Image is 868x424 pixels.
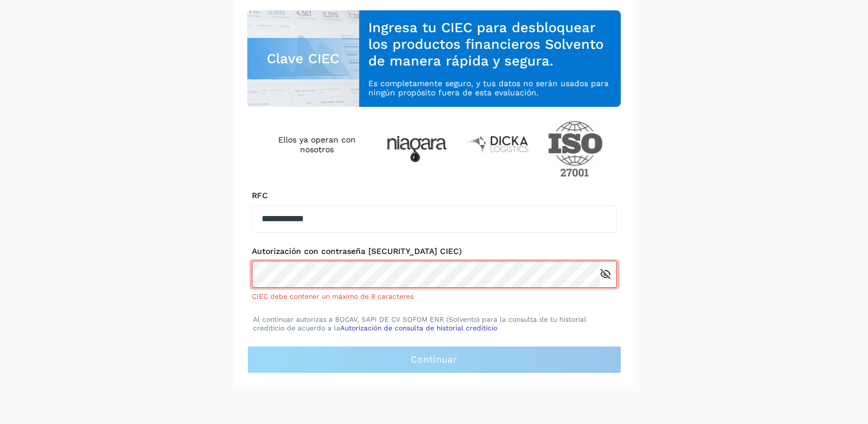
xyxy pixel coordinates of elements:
[253,315,616,332] p: Al continuar autorizas a BOCAV, SAPI DE CV SOFOM ENR (Solvento) para la consulta de tu historial ...
[387,136,447,162] img: Niagara
[368,20,612,69] h3: Ingresa tu CIEC para desbloquear los productos financieros Solvento de manera rápida y segura.
[252,292,414,300] span: CIEC debe contener un máximo de 8 caracteres
[252,246,617,256] label: Autorización con contraseña [SECURITY_DATA] CIEC)
[465,134,530,154] img: Dicka logistics
[340,324,497,332] a: Autorización de consulta de historial crediticio
[548,121,603,177] img: ISO
[247,346,621,373] button: Continuar
[247,38,360,79] div: Clave CIEC
[252,191,617,201] label: RFC
[411,353,457,366] span: Continuar
[368,79,612,98] p: Es completamente seguro, y tus datos no serán usados para ningún propósito fuera de esta evaluación.
[266,135,368,155] h4: Ellos ya operan con nosotros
